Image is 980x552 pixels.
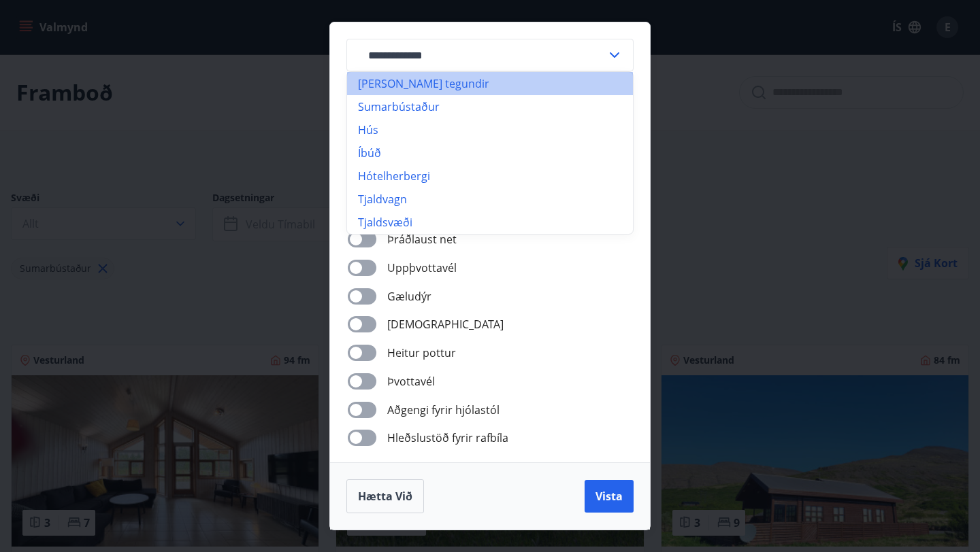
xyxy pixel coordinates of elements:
[585,480,634,513] button: Vista
[347,72,633,95] li: [PERSON_NAME] tegundir
[347,211,633,234] li: Tjaldsvæði
[387,316,504,332] span: [DEMOGRAPHIC_DATA]
[387,402,500,418] span: Aðgengi fyrir hjólastól
[387,430,508,446] span: Hleðslustöð fyrir rafbíla
[358,489,412,504] span: Hætta við
[347,165,633,188] li: Hótelherbergi
[347,118,633,141] li: Hús
[387,260,457,276] span: Uppþvottavél
[387,231,457,247] span: Þráðlaust net
[347,188,633,211] li: Tjaldvagn
[387,345,456,361] span: Heitur pottur
[347,141,633,165] li: Íbúð
[595,489,623,504] span: Vista
[387,373,435,390] span: Þvottavél
[387,288,431,305] span: Gæludýr
[346,479,424,513] button: Hætta við
[347,95,633,118] li: Sumarbústaður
